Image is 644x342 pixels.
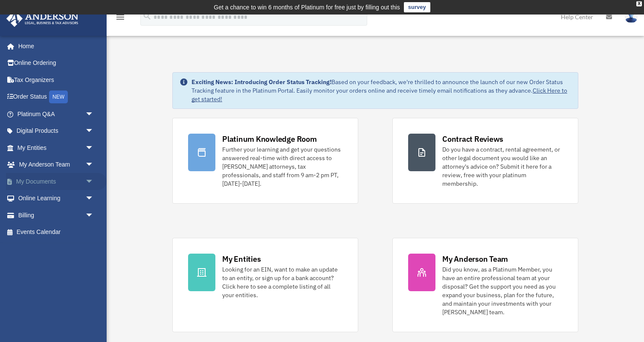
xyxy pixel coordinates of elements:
a: Digital Productsarrow_drop_down [6,123,107,140]
a: My Documentsarrow_drop_down [6,173,107,190]
span: arrow_drop_down [85,173,102,190]
a: Billingarrow_drop_down [6,207,107,224]
a: My Anderson Team Did you know, as a Platinum Member, you have an entire professional team at your... [392,238,578,332]
div: Further your learning and get your questions answered real-time with direct access to [PERSON_NAM... [222,145,342,188]
div: Did you know, as a Platinum Member, you have an entire professional team at your disposal? Get th... [442,265,563,316]
a: My Entitiesarrow_drop_down [6,139,107,156]
a: menu [115,15,125,22]
div: Get a chance to win 6 months of Platinum for free just by filling out this [214,2,400,12]
a: Order StatusNEW [6,88,107,106]
a: Click Here to get started! [191,87,567,103]
a: Events Calendar [6,224,107,241]
a: Online Learningarrow_drop_down [6,190,107,207]
div: Do you have a contract, rental agreement, or other legal document you would like an attorney's ad... [442,145,563,188]
i: search [142,12,152,21]
a: My Entities Looking for an EIN, want to make an update to an entity, or sign up for a bank accoun... [172,238,358,332]
a: Platinum Knowledge Room Further your learning and get your questions answered real-time with dire... [172,118,358,204]
a: Online Ordering [6,55,107,72]
div: Based on your feedback, we're thrilled to announce the launch of our new Order Status Tracking fe... [191,78,571,103]
a: survey [404,2,430,12]
a: Contract Reviews Do you have a contract, rental agreement, or other legal document you would like... [392,118,578,204]
span: arrow_drop_down [85,139,102,157]
div: My Anderson Team [442,254,508,264]
a: Home [6,38,102,55]
a: Platinum Q&Aarrow_drop_down [6,105,107,123]
div: Platinum Knowledge Room [222,134,317,144]
img: User Pic [625,11,638,23]
span: arrow_drop_down [85,207,102,224]
div: close [636,1,642,6]
a: Tax Organizers [6,71,107,88]
strong: Exciting News: Introducing Order Status Tracking! [191,78,331,86]
span: arrow_drop_down [85,105,102,123]
div: NEW [49,91,68,103]
span: arrow_drop_down [85,156,102,174]
a: My Anderson Teamarrow_drop_down [6,156,107,173]
i: menu [115,12,125,22]
div: Looking for an EIN, want to make an update to an entity, or sign up for a bank account? Click her... [222,265,342,299]
div: My Entities [222,254,261,264]
img: Anderson Advisors Platinum Portal [4,10,81,27]
span: arrow_drop_down [85,123,102,140]
span: arrow_drop_down [85,190,102,208]
div: Contract Reviews [442,134,503,144]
